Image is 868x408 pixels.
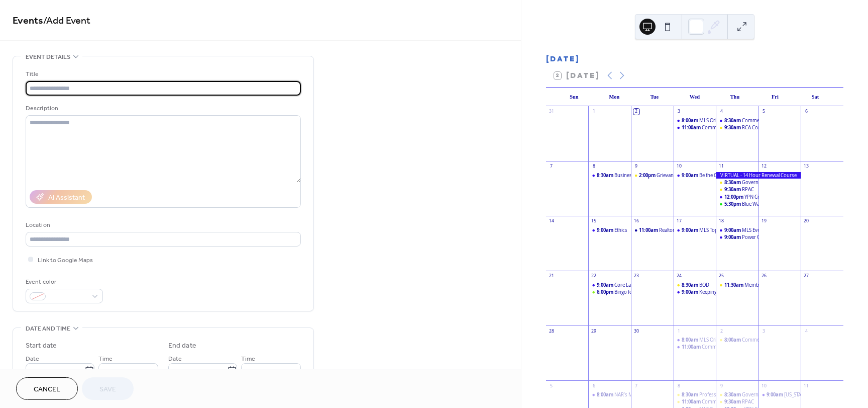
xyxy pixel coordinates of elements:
div: Community Relations Committee [702,398,774,405]
div: Professional Development Committee [674,391,716,398]
div: Be the Change – Fair Housing and You [674,172,716,179]
div: BOD [699,282,709,288]
div: 9 [718,383,724,389]
div: 10 [761,383,767,389]
div: 25 [718,273,724,279]
span: 9:00am [724,227,742,233]
div: YPN Committee Meeting [744,194,797,200]
div: YPN Committee Meeting [716,194,758,200]
div: 16 [633,218,639,224]
div: Location [26,220,299,230]
div: 12 [761,164,767,170]
div: Governmental Affairs [716,391,758,398]
div: Commercial Symposium [742,337,796,343]
div: 24 [676,273,682,279]
div: Grievance Committee [657,172,704,179]
div: RPAC [742,186,754,193]
div: 29 [591,328,597,334]
span: 8:30am [597,172,614,179]
div: RPAC [716,186,758,193]
div: Commercial Symposium [716,337,758,343]
div: 10 [676,164,682,170]
span: 11:30am [724,282,744,288]
span: 11:00am [682,398,702,405]
div: Realtor Safety and Security at ECSO [659,227,734,233]
div: Fri [755,88,795,106]
div: 19 [761,218,767,224]
div: 27 [803,273,809,279]
span: 8:30am [682,391,699,398]
div: Business Partners Committee [614,172,680,179]
div: Blue Wahoos with YPN [742,201,791,207]
div: 11 [718,164,724,170]
div: 5 [549,383,555,389]
span: 9:00am [724,234,742,240]
div: 21 [549,273,555,279]
span: 8:00am [597,391,614,398]
div: 31 [549,109,555,115]
span: 9:00am [767,391,784,398]
div: Power Close - Virtual [742,234,787,240]
div: Tue [634,88,675,106]
span: 8:30am [682,282,699,288]
span: 8:00am [682,337,699,343]
div: Sat [795,88,835,106]
span: 9:00am [597,227,614,233]
div: Wed [675,88,715,106]
span: 11:00am [682,344,702,350]
div: 30 [633,328,639,334]
div: Community Relations Committee [702,124,774,131]
span: Event details [26,52,70,62]
div: RCA Committee [716,124,758,131]
a: Events [13,11,43,31]
div: 20 [803,218,809,224]
div: Governmental Affairs [742,391,789,398]
div: End date [168,341,196,351]
div: Commercial Forum [742,117,785,124]
div: Governmental Affairs [716,179,758,186]
span: 12:00pm [724,194,744,200]
div: 15 [591,218,597,224]
span: 11:00am [639,227,659,233]
div: 3 [761,328,767,334]
div: Community Relations Committee [674,344,716,350]
div: Governmental Affairs [742,179,789,186]
span: 8:30am [724,117,742,124]
div: 26 [761,273,767,279]
div: MLS Everything CMA [742,227,787,233]
span: Date [26,354,39,364]
div: 5 [761,109,767,115]
span: Link to Google Maps [38,255,93,266]
div: RPAC [716,398,758,405]
div: 8 [676,383,682,389]
span: 8:30am [724,391,742,398]
div: Commercial Forum [716,117,758,124]
span: Time [241,354,255,364]
div: 6 [803,109,809,115]
span: 9:00am [682,172,699,179]
div: Core Law [588,282,631,288]
span: 8:00am [724,337,742,343]
div: Professional Development Committee [699,391,783,398]
div: Community Relations Committee [674,124,716,131]
span: Date and time [26,323,70,334]
div: Community Relations Committee [702,344,774,350]
span: 5:30pm [724,201,742,207]
div: [DATE] [546,54,843,63]
div: MLS Orientation [674,337,716,343]
div: Grievance Committee [631,172,674,179]
span: 2:00pm [639,172,657,179]
div: 17 [676,218,682,224]
div: Bingo for RPAC [614,289,647,295]
div: Community Relations Committee [674,398,716,405]
div: Sun [554,88,594,106]
div: 4 [718,109,724,115]
button: Cancel [16,377,78,400]
div: MLS Top 10ish Mistakes [674,227,716,233]
div: 2 [718,328,724,334]
div: BOD [674,282,716,288]
div: 3 [676,109,682,115]
div: Core Law [614,282,634,288]
div: RCA Committee [742,124,776,131]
